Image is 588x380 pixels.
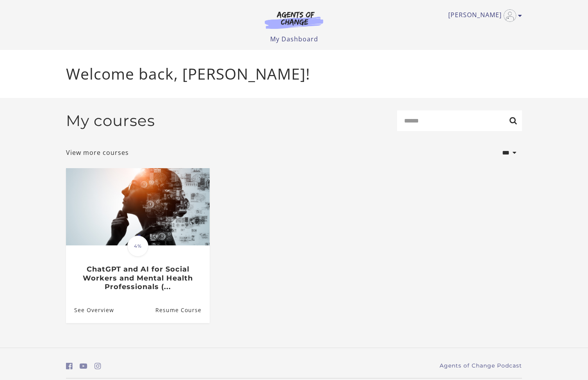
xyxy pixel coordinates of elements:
[270,35,318,43] a: My Dashboard
[74,265,201,291] h3: ChatGPT and AI for Social Workers and Mental Health Professionals (...
[257,11,331,29] img: Agents of Change Logo
[80,360,87,372] a: https://www.youtube.com/c/AgentsofChangeTestPrepbyMeaganMitchell (Open in a new window)
[440,362,522,370] a: Agents of Change Podcast
[94,360,101,372] a: https://www.instagram.com/agentsofchangeprep/ (Open in a new window)
[66,112,155,130] h2: My courses
[94,362,101,370] i: https://www.instagram.com/agentsofchangeprep/ (Open in a new window)
[66,148,129,157] a: View more courses
[155,297,210,323] a: ChatGPT and AI for Social Workers and Mental Health Professionals (...: Resume Course
[127,236,148,257] span: 4%
[448,9,518,22] a: Toggle menu
[66,62,522,85] p: Welcome back, [PERSON_NAME]!
[66,297,114,323] a: ChatGPT and AI for Social Workers and Mental Health Professionals (...: See Overview
[66,362,73,370] i: https://www.facebook.com/groups/aswbtestprep (Open in a new window)
[80,362,87,370] i: https://www.youtube.com/c/AgentsofChangeTestPrepbyMeaganMitchell (Open in a new window)
[66,360,73,372] a: https://www.facebook.com/groups/aswbtestprep (Open in a new window)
